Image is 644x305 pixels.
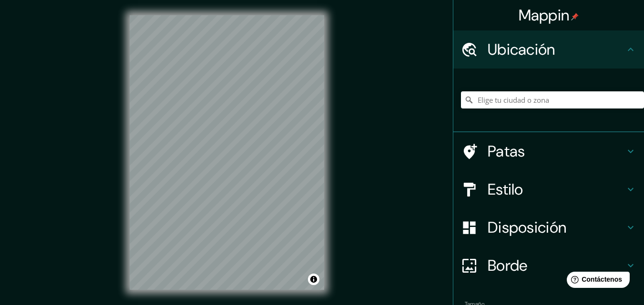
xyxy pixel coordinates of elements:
[461,91,644,108] input: Elige tu ciudad o zona
[571,13,579,20] img: pin-icon.png
[308,274,319,285] button: Activar o desactivar atribución
[488,141,525,161] font: Patas
[453,246,644,285] div: Borde
[130,15,324,290] canvas: Mapa
[453,170,644,208] div: Estilo
[488,256,528,275] font: Borde
[488,179,523,199] font: Estilo
[559,268,634,295] iframe: Lanzador de widgets de ayuda
[488,39,555,59] font: Ubicación
[488,217,566,237] font: Disposición
[519,5,570,25] font: Mappin
[453,30,644,69] div: Ubicación
[453,208,644,246] div: Disposición
[453,132,644,170] div: Patas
